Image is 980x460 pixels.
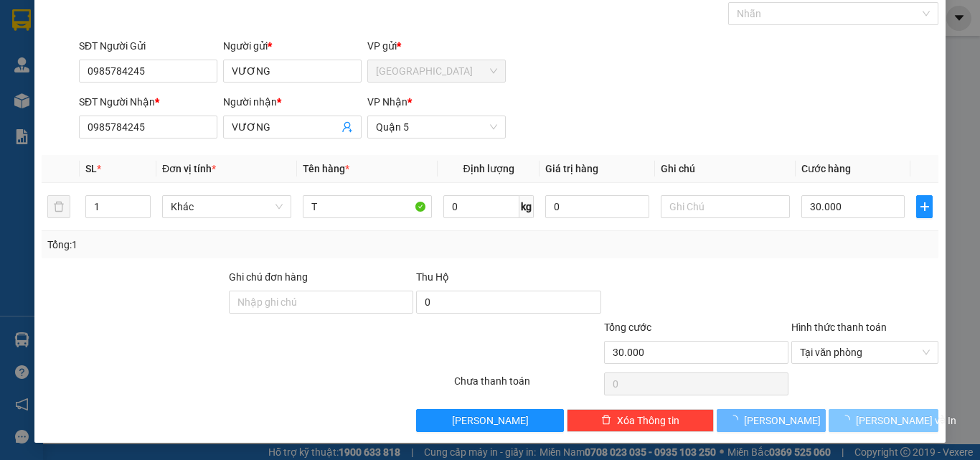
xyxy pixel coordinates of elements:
[601,415,611,426] span: delete
[12,12,158,44] div: [GEOGRAPHIC_DATA]
[728,415,744,425] span: loading
[416,409,563,432] button: [PERSON_NAME]
[917,201,932,212] span: plus
[617,413,679,428] span: Xóa Thông tin
[223,38,362,54] div: Người gửi
[168,62,283,82] div: 0935866232
[85,163,97,174] span: SL
[453,373,603,398] div: Chưa thanh toán
[829,409,938,432] button: [PERSON_NAME] và In
[367,38,506,54] div: VP gửi
[79,94,217,110] div: SĐT Người Nhận
[12,12,34,27] span: Gửi:
[567,409,714,432] button: deleteXóa Thông tin
[229,291,413,314] input: Ghi chú đơn hàng
[800,342,930,363] span: Tại văn phòng
[303,163,349,174] span: Tên hàng
[12,44,158,62] div: TRÚC
[916,195,933,218] button: plus
[229,271,308,283] label: Ghi chú đơn hàng
[166,90,197,124] span: Chưa thu :
[341,121,353,133] span: user-add
[168,44,283,62] div: TÂM
[655,155,796,183] th: Ghi chú
[416,271,449,283] span: Thu Hộ
[801,163,851,174] span: Cước hàng
[856,413,956,428] span: [PERSON_NAME] và In
[519,195,534,218] span: kg
[223,94,362,110] div: Người nhận
[166,90,284,126] div: 450.000
[168,12,202,27] span: Nhận:
[545,163,598,174] span: Giá trị hàng
[604,321,651,333] span: Tổng cước
[12,62,158,82] div: 0906463731
[840,415,856,425] span: loading
[791,321,887,333] label: Hình thức thanh toán
[367,96,407,108] span: VP Nhận
[376,60,497,82] span: Ninh Hòa
[744,413,821,428] span: [PERSON_NAME]
[717,409,826,432] button: [PERSON_NAME]
[661,195,790,218] input: Ghi Chú
[168,12,283,44] div: [PERSON_NAME]
[303,195,432,218] input: VD: Bàn, Ghế
[463,163,514,174] span: Định lượng
[162,163,216,174] span: Đơn vị tính
[47,195,70,218] button: delete
[171,196,283,217] span: Khác
[452,413,529,428] span: [PERSON_NAME]
[79,38,217,54] div: SĐT Người Gửi
[545,195,649,218] input: 0
[47,237,380,253] div: Tổng: 1
[376,116,497,138] span: Quận 5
